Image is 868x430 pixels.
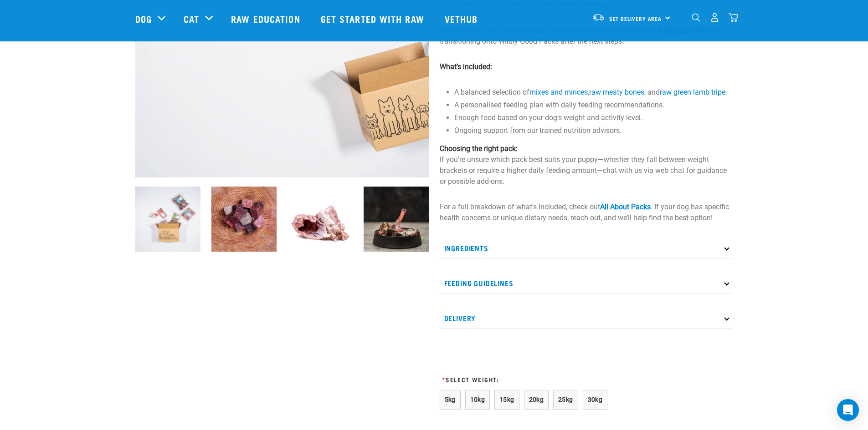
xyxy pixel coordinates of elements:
[529,396,544,403] span: 20kg
[553,390,578,410] button: 25kg
[440,238,733,258] p: Ingredients
[288,187,353,252] img: 1236 Chicken Frame Turks 01
[184,12,199,25] a: Cat
[440,376,645,383] h3: Select Weight:
[588,396,603,403] span: 30kg
[440,143,733,187] p: If you're unsure which pack best suits your puppy—whether they fall between weight brackets or re...
[440,144,518,153] strong: Choosing the right pack:
[454,125,733,136] li: Ongoing support from our trained nutrition advisors.
[524,390,549,410] button: 20kg
[600,202,651,211] a: All About Packs
[465,390,490,410] button: 10kg
[211,187,277,252] img: Assortment Of Different Mixed Meat Cubes
[440,202,733,223] p: For a full breakdown of what's included, check out . If your dog has specific health concerns or ...
[729,13,738,22] img: home-icon@2x.png
[494,390,519,410] button: 15kg
[499,396,514,403] span: 15kg
[454,100,733,111] li: A personalised feeding plan with daily feeding recommendations.
[364,187,429,252] img: Assortment Of Ingredients Including, Wallaby Shoulder, Pilchards And Tripe Meat In Metal Pet Bowl
[660,88,725,96] a: raw green lamb tripe
[312,0,436,37] a: Get started with Raw
[692,13,700,22] img: home-icon-1@2x.png
[445,396,456,403] span: 5kg
[440,308,733,329] p: Delivery
[440,273,733,293] p: Feeding Guidelines
[440,62,492,71] strong: What’s included:
[558,396,573,403] span: 25kg
[837,399,859,421] div: Open Intercom Messenger
[440,390,461,410] button: 5kg
[135,12,152,25] a: Dog
[529,88,588,96] a: mixes and minces
[454,112,733,123] li: Enough food based on your dog’s weight and activity level.
[436,0,489,37] a: Vethub
[135,187,200,252] img: Puppy 0 2sec
[589,88,644,96] a: raw meaty bones
[222,0,311,37] a: Raw Education
[583,390,608,410] button: 30kg
[710,13,719,22] img: user.png
[454,87,733,98] li: A balanced selection of , , and .
[592,13,605,21] img: van-moving.png
[609,17,662,20] span: Set Delivery Area
[470,396,485,403] span: 10kg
